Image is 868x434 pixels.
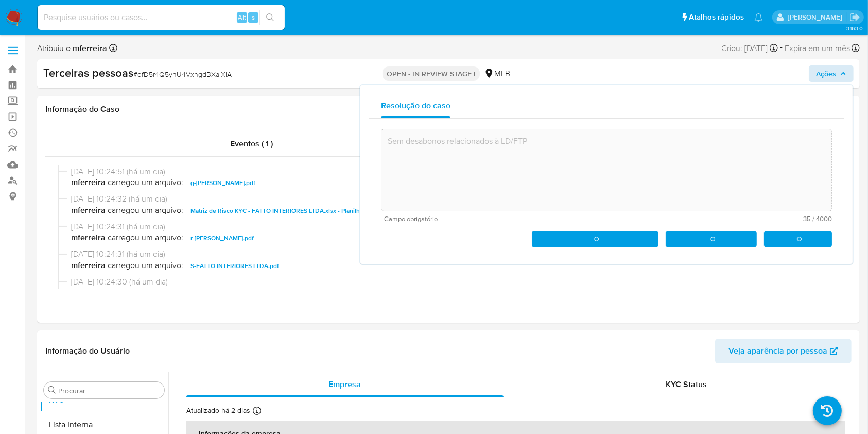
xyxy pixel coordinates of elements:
[788,12,846,22] p: magno.ferreira@mercadopago.com.br
[754,13,763,22] a: Notificações
[328,378,361,390] span: Empresa
[384,215,608,223] span: Campo obrigatório
[186,406,250,415] p: Atualizado há 2 dias
[252,12,255,22] span: s
[38,11,285,24] input: Pesquise usuários ou casos...
[45,104,852,114] h1: Informação do Caso
[780,41,783,55] span: -
[381,129,831,211] textarea: Sem desabonos relacionados à LD/FTP
[849,12,860,23] a: Sair
[484,68,510,79] div: MLB
[608,215,832,222] span: Máximo de 4000 caracteres
[45,346,130,356] h1: Informação do Usuário
[816,65,836,82] span: Ações
[809,65,854,82] button: Ações
[58,386,160,395] input: Procurar
[231,138,273,149] span: Eventos ( 1 )
[133,69,232,79] span: # qfD5r4Q5ynU4VxngdBXaIXIA
[785,43,850,54] span: Expira em um mês
[666,378,707,390] span: KYC Status
[37,43,107,54] span: Atribuiu o
[381,99,450,111] span: Resolução do caso
[715,339,852,363] button: Veja aparência por pessoa
[71,42,107,54] b: mferreira
[43,64,133,81] b: Terceiras pessoas
[721,41,778,55] div: Criou: [DATE]
[728,339,827,363] span: Veja aparência por pessoa
[259,10,281,25] button: search-icon
[48,386,56,394] button: Procurar
[383,66,480,81] p: OPEN - IN REVIEW STAGE I
[689,12,744,23] span: Atalhos rápidos
[238,12,246,22] span: Alt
